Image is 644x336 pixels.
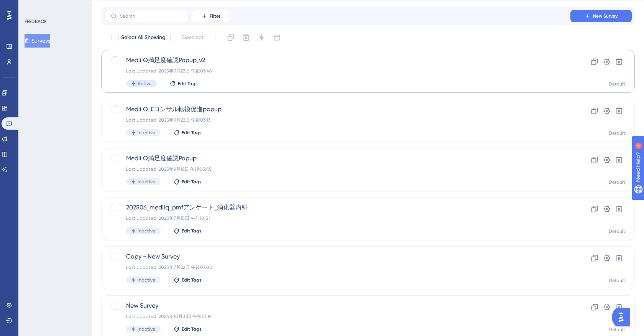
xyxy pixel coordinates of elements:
span: Edit Tags [182,326,202,332]
div: Default [609,277,625,283]
span: Need Help? [18,2,48,11]
span: New Survey [593,13,618,19]
span: 202506_mediiq_pmfアンケート_消化器内科 [126,203,549,212]
button: Edit Tags [173,277,202,283]
span: Filter [210,13,220,19]
button: New Survey [570,10,632,22]
input: Search [120,13,182,19]
div: Default [609,179,625,185]
button: Edit Tags [173,179,202,185]
div: Last Updated: 2025年9月16日 午後05:45 [126,166,549,172]
span: Inactive [138,326,155,332]
span: Edit Tags [182,130,202,136]
button: Edit Tags [169,81,198,87]
button: Edit Tags [173,228,202,234]
span: Copy - New Survey [126,252,549,261]
span: Medii Q満足度確認Popup [126,154,549,163]
span: Edit Tags [182,228,202,234]
div: Default [609,130,625,136]
div: Last Updated: 2025年7月15日 午前10:51 [126,215,549,221]
span: Inactive [138,228,155,234]
div: Last Updated: 2025年7月22日 午後07:00 [126,264,549,270]
span: Medii Q満足度確認Popup_v2 [126,56,549,65]
button: Deselect [175,31,210,44]
button: Edit Tags [173,130,202,136]
span: Edit Tags [182,179,202,185]
span: Edit Tags [182,277,202,283]
span: Medii Q_Eコンサル転換促進popup [126,105,549,114]
div: Last Updated: 2025年9月22日 午後03:13 [126,117,549,123]
span: Select All Showing [121,33,166,42]
span: Active [138,81,151,87]
span: New Survey [126,301,549,310]
iframe: UserGuiding AI Assistant Launcher [612,306,635,329]
button: Surveys [25,34,50,48]
div: FEEDBACK [25,18,47,25]
div: 4 [53,4,56,10]
span: Inactive [138,179,155,185]
div: Default [609,228,625,234]
span: Edit Tags [178,81,198,87]
div: Default [609,81,625,87]
div: Default [609,326,625,333]
button: Edit Tags [173,326,202,332]
span: Deselect [182,33,204,42]
div: Last Updated: 2025年9月22日 午後03:46 [126,68,549,74]
span: Inactive [138,130,155,136]
div: Last Updated: 2024年10月31日 午後01:19 [126,313,549,320]
span: Inactive [138,277,155,283]
button: Filter [192,10,230,22]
